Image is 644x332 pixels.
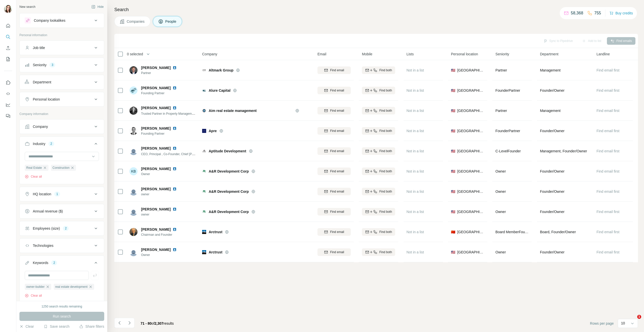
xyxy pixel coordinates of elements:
span: [PERSON_NAME] [141,105,171,110]
img: Avatar [129,127,138,135]
span: Founder/Owner [540,209,565,214]
button: Save search [44,324,69,329]
button: Hide [88,3,107,11]
span: Owner [495,210,506,214]
span: owner [141,212,183,217]
p: 755 [594,10,601,16]
div: Job title [33,45,45,50]
span: Partner [495,109,507,113]
span: Not in a list [407,129,424,133]
span: Find email [330,88,344,93]
span: Founder/Owner [540,128,565,133]
span: Find email first [597,68,620,72]
div: Employees (size) [33,226,60,231]
span: Arctrust [209,229,222,234]
span: [PERSON_NAME] [141,65,171,70]
span: Not in a list [407,189,424,194]
span: [GEOGRAPHIC_DATA] [457,209,484,214]
button: Find both [362,188,395,195]
span: real estate development [55,284,88,289]
button: Job title [20,42,104,54]
span: Founder/Owner [540,250,565,255]
span: [GEOGRAPHIC_DATA] [457,229,484,234]
div: 3 [49,63,55,67]
img: Logo of Arctrust [202,250,206,254]
span: Real Estate [26,165,42,170]
button: Find email [317,188,351,195]
span: 🇺🇸 [451,149,455,154]
div: 1 [54,192,60,196]
span: Founding Partner [141,91,183,96]
div: Company lookalikes [34,18,65,23]
span: Not in a list [407,149,424,153]
div: Technologies [33,243,53,248]
button: Share filters [79,324,104,329]
span: Personal location [451,52,478,57]
button: Find email [317,208,351,216]
span: Find email [330,250,344,254]
span: Owner [141,172,183,176]
span: Find email first [597,129,620,133]
span: Find both [379,230,392,234]
span: A&R Development Corp [209,189,249,194]
span: Find email first [597,210,620,214]
span: Partner [141,71,183,75]
span: Find email first [597,169,620,173]
button: Annual revenue ($) [20,205,104,217]
span: 🇺🇸 [451,88,455,93]
span: Alure Capital [209,88,230,93]
span: [PERSON_NAME] [141,126,171,131]
span: [GEOGRAPHIC_DATA] [457,128,484,133]
img: Avatar [129,187,138,196]
img: LinkedIn logo [173,126,177,130]
p: Personal information [19,33,104,37]
p: Company information [19,112,104,116]
button: Find both [362,107,395,114]
span: 1 [637,315,641,319]
div: Company [33,124,48,129]
img: LinkedIn logo [173,66,177,70]
img: Avatar [129,147,138,155]
button: Find email [317,87,351,94]
span: Find both [379,108,392,113]
button: Find email [317,168,351,175]
img: LinkedIn logo [173,167,177,171]
span: 🇺🇸 [451,128,455,133]
button: Navigate to previous page [114,318,124,328]
button: Use Surfe on LinkedIn [4,78,12,87]
div: 2 [48,141,54,146]
span: [GEOGRAPHIC_DATA] [457,88,484,93]
span: Find both [379,250,392,254]
span: Owner [495,189,506,194]
span: Chairman and Founder [141,232,183,237]
span: Company [202,52,217,57]
img: Logo of Altmark Group [202,68,206,72]
span: Owner [141,253,183,257]
span: Management [540,68,561,73]
span: Find both [379,68,392,73]
span: [GEOGRAPHIC_DATA] [457,149,484,154]
img: LinkedIn logo [173,106,177,110]
span: of [152,321,155,325]
span: [PERSON_NAME] [141,166,171,171]
span: Management [540,108,561,113]
span: Founder/Owner [540,169,565,174]
button: Personal location [20,93,104,105]
button: Keywords2 [20,257,104,271]
img: Logo of A&R Development Corp [202,210,206,214]
button: Enrich CSV [4,43,12,53]
span: [PERSON_NAME] [141,186,171,192]
span: 🇺🇸 [451,169,455,174]
span: [GEOGRAPHIC_DATA] [457,250,484,255]
button: Find both [362,248,395,256]
button: Find email [317,127,351,135]
iframe: Intercom live chat [627,315,639,327]
span: 71 - 80 [141,321,152,325]
span: A&R Development Corp [209,209,249,214]
span: Find both [379,149,392,153]
span: Find email [330,149,344,153]
button: Department [20,76,104,88]
span: Find both [379,169,392,174]
span: Seniority [495,52,509,57]
span: CEO, Principal , Co-Founder, Chief [PERSON_NAME] [141,152,214,156]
